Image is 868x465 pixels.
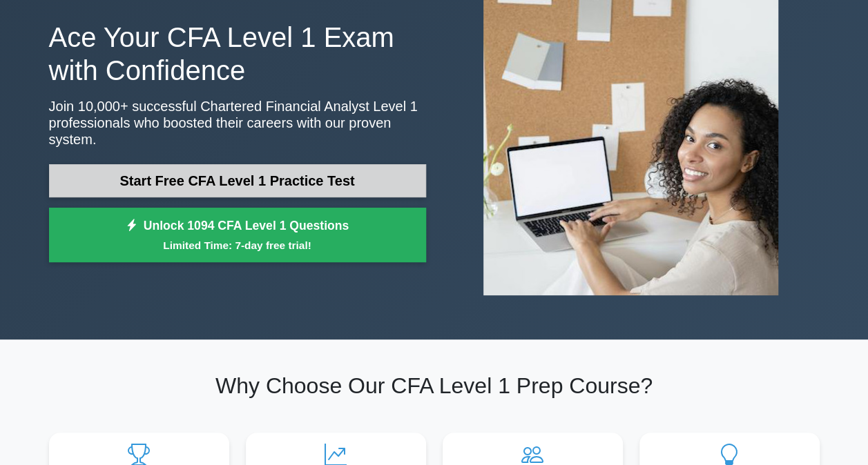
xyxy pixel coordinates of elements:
h1: Ace Your CFA Level 1 Exam with Confidence [49,21,426,87]
h2: Why Choose Our CFA Level 1 Prep Course? [49,373,820,399]
p: Join 10,000+ successful Chartered Financial Analyst Level 1 professionals who boosted their caree... [49,98,426,148]
a: Unlock 1094 CFA Level 1 QuestionsLimited Time: 7-day free trial! [49,208,426,263]
a: Start Free CFA Level 1 Practice Test [49,164,426,197]
small: Limited Time: 7-day free trial! [66,237,409,253]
